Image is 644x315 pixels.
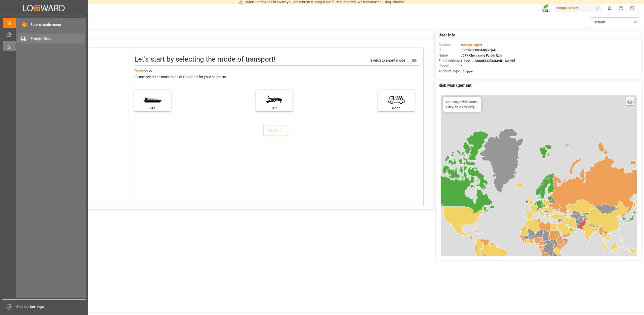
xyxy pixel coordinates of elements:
[3,29,85,39] a: Timeslot Management
[438,58,461,63] span: Email Address
[381,106,412,111] div: Road
[438,42,461,48] span: Account
[137,106,168,111] div: Sea
[461,48,496,52] span: : 0019Y000004dKyPQAU
[554,3,604,13] button: Compo Expert
[134,54,275,65] div: Let's start by selecting the mode of transport!
[31,36,85,41] span: Freight Order
[27,22,61,27] span: Back to main menu
[259,106,290,111] div: Air
[134,68,148,74] div: See less
[461,64,465,68] span: : —
[438,48,461,53] span: Id
[438,53,461,58] span: Name
[462,43,482,47] span: Compo Expert
[604,3,615,14] button: show 0 new notifications
[542,4,550,13] img: Screenshot%202023-09-29%20at%2010.02.21.png_1712312052.png
[18,34,85,43] a: Freight Order
[438,82,471,88] span: Risk Management
[16,304,86,309] span: Sidebar Settings
[3,18,85,28] a: My Cockpit
[461,54,502,57] span: : CFK Chemische Farbik Kalk
[626,97,634,105] a: Layers
[461,69,474,73] span: : Shipper
[438,63,461,69] span: Phone
[590,17,640,27] button: open menu
[461,43,482,47] span: :
[461,59,515,63] span: : [EMAIL_ADDRESS][DOMAIN_NAME]
[446,100,478,109] div: Click on a Country
[615,3,627,14] button: Help Center
[370,58,405,62] span: Switch to expert mode
[594,20,605,25] span: Default
[446,100,478,104] h4: Country Risk Score
[438,32,455,38] span: User Info
[134,74,420,80] div: Please select the main mode of transport for your shipment.
[554,5,602,12] div: Compo Expert
[438,69,461,74] span: Account Type
[268,127,283,133] div: NEXT
[263,125,288,136] button: NEXT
